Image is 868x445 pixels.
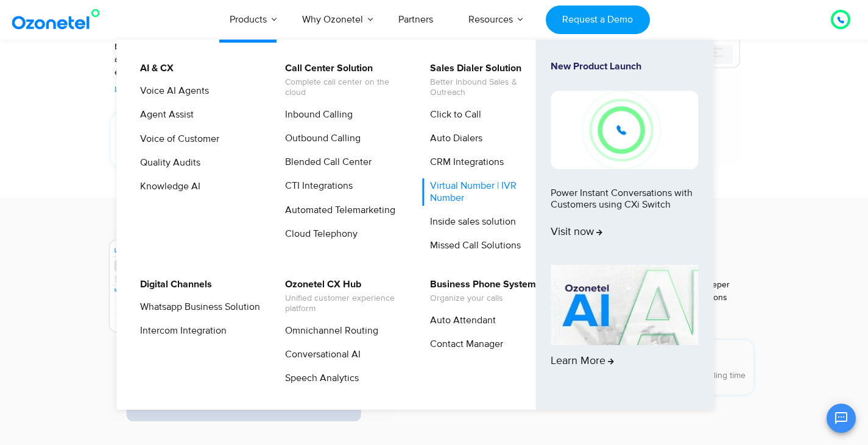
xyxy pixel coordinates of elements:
a: Missed Call Solutions [422,238,523,253]
a: Sales Dialer SolutionBetter Inbound Sales & Outreach [422,61,552,100]
a: Voice of Customer [132,131,221,147]
a: Business Phone SystemOrganize your calls [422,277,538,306]
a: Contact Manager [422,337,505,352]
span: Better Inbound Sales & Outreach [430,77,550,98]
a: Conversational AI [277,347,362,362]
a: Whatsapp Business Solution [132,300,262,315]
a: AI & CX [132,61,175,76]
span: Learn More [115,84,158,94]
a: Request a Demo [546,5,650,34]
a: Auto Attendant [422,313,498,328]
a: Quality Audits [132,155,202,170]
a: Learn More [115,83,169,96]
a: Inside sales solution [422,214,518,230]
a: Virtual Number | IVR Number [422,178,552,205]
a: CTI Integrations [277,178,355,194]
a: Intercom Integration [132,323,228,338]
a: Omnichannel Routing [277,323,380,338]
a: Call Center SolutionComplete call center on the cloud [277,61,407,100]
p: Engage tens of thousands of customers with millions of conversations across the lifecycle with Vo... [115,40,405,91]
a: Blended Call Center [277,155,373,170]
span: Unified customer experience platform [285,293,405,314]
a: New Product LaunchPower Instant Conversations with Customers using CXi SwitchVisit now [551,61,698,260]
span: Learn More [551,355,614,368]
a: Agent Assist [132,107,196,122]
a: Click to Call [422,107,483,122]
a: CRM Integrations [422,155,506,170]
span: Organize your calls [430,293,536,304]
a: Digital Channels [132,277,214,292]
a: Ozonetel CX HubUnified customer experience platform [277,277,407,316]
a: Automated Telemarketing [277,203,397,218]
a: Voice AI Agents [132,83,211,99]
button: Open chat [827,404,856,433]
img: AI [551,265,698,345]
a: Auto Dialers [422,131,484,146]
span: Complete call center on the cloud [285,77,405,98]
a: Cloud Telephony [277,226,359,242]
a: Speech Analytics [277,371,361,386]
img: New-Project-17.png [551,91,698,169]
a: Inbound Calling [277,107,355,122]
a: Learn More [551,265,698,389]
span: Visit now [551,226,602,239]
a: Knowledge AI [132,179,202,194]
a: Outbound Calling [277,131,362,146]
